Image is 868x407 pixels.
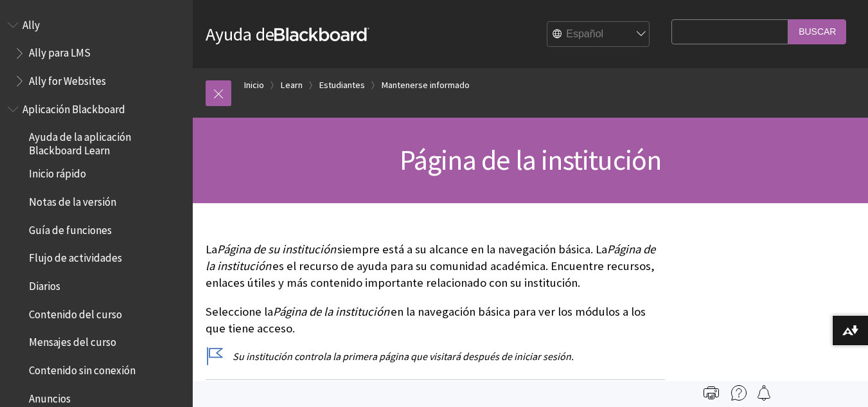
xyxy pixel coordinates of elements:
[29,127,184,157] span: Ayuda de la aplicación Blackboard Learn
[29,70,106,87] span: Ally for Websites
[281,77,303,93] a: Learn
[547,22,650,48] select: Site Language Selector
[206,241,665,292] p: La siempre está a su alcance en la navegación básica. La es el recurso de ayuda para su comunidad...
[400,142,662,177] span: Página de la institución
[8,14,185,92] nav: Book outline for Anthology Ally Help
[29,219,112,237] span: Guía de funciones
[274,28,369,41] strong: Blackboard
[29,42,91,60] span: Ally para LMS
[319,77,365,93] a: Estudiantes
[22,98,125,116] span: Aplicación Blackboard
[244,77,264,93] a: Inicio
[22,14,40,32] span: Ally
[29,388,71,405] span: Anuncios
[273,304,389,319] span: Página de la institución
[788,19,846,44] input: Buscar
[382,77,470,93] a: Mantenerse informado
[29,359,136,377] span: Contenido sin conexión
[29,275,60,293] span: Diarios
[731,385,747,401] img: More help
[206,349,665,363] p: Su institución controla la primera página que visitará después de iniciar sesión.
[29,303,122,321] span: Contenido del curso
[206,303,665,337] p: Seleccione la en la navegación básica para ver los módulos a los que tiene acceso.
[29,248,122,265] span: Flujo de actividades
[206,23,369,46] a: Ayuda deBlackboard
[704,385,719,401] img: Print
[29,191,116,208] span: Notas de la versión
[29,332,116,349] span: Mensajes del curso
[217,242,336,257] span: Página de su institución
[756,385,772,401] img: Follow this page
[29,163,86,181] span: Inicio rápido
